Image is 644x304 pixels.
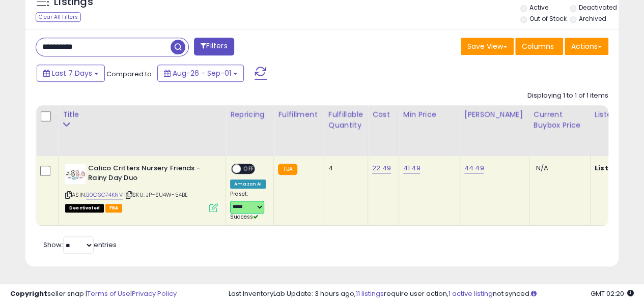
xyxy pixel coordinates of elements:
[595,163,641,173] b: Listed Price:
[65,164,86,184] img: 31TfFi8WB6L._SL40_.jpg
[579,3,617,12] label: Deactivated
[194,38,234,55] button: Filters
[230,109,269,120] div: Repricing
[230,179,266,189] div: Amazon AI
[536,163,548,173] span: N/A
[591,289,634,298] span: 2025-09-9 02:20 GMT
[515,38,563,55] button: Columns
[328,109,363,131] div: Fulfillable Quantity
[372,109,395,120] div: Cost
[52,68,92,78] span: Last 7 Days
[534,109,586,131] div: Current Buybox Price
[36,12,81,22] div: Clear All Filters
[461,38,514,55] button: Save View
[529,14,566,23] label: Out of Stock
[522,41,554,51] span: Columns
[230,191,266,221] div: Preset:
[173,68,231,78] span: Aug-26 - Sep-01
[464,109,525,120] div: [PERSON_NAME]
[356,289,384,298] a: 11 listings
[403,109,456,120] div: Min Price
[464,163,484,173] a: 44.49
[132,289,177,298] a: Privacy Policy
[449,289,493,298] a: 1 active listing
[229,289,634,299] div: Last InventoryLab Update: 3 hours ago, require user action, not synced.
[241,165,257,173] span: OFF
[88,164,212,185] b: Calico Critters Nursery Friends - Rainy Day Duo
[37,65,105,82] button: Last 7 Days
[65,204,104,212] span: All listings that are unavailable for purchase on Amazon for any reason other than out-of-stock
[565,38,608,55] button: Actions
[372,163,391,173] a: 22.49
[529,3,548,12] label: Active
[527,91,608,101] div: Displaying 1 to 1 of 1 items
[43,240,117,250] span: Show: entries
[230,213,258,221] span: Success
[65,164,218,211] div: ASIN:
[63,109,221,120] div: Title
[157,65,244,82] button: Aug-26 - Sep-01
[124,191,188,199] span: | SKU: JP-SU4W-54BE
[10,289,177,299] div: seller snap | |
[10,289,47,298] strong: Copyright
[579,14,606,23] label: Archived
[278,109,319,120] div: Fulfillment
[87,289,130,298] a: Terms of Use
[403,163,421,173] a: 41.49
[86,191,123,199] a: B0CSG74KNV
[278,164,297,175] small: FBA
[328,164,360,173] div: 4
[105,204,123,212] span: FBA
[106,69,153,79] span: Compared to:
